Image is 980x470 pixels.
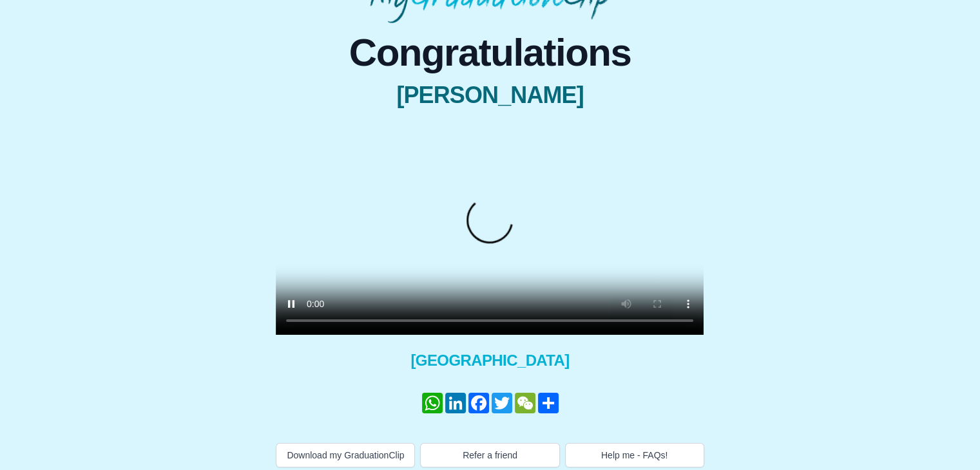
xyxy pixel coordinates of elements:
[421,393,444,413] a: WhatsApp
[420,443,559,467] button: Refer a friend
[537,393,560,413] a: Share
[276,350,704,371] span: [GEOGRAPHIC_DATA]
[467,393,490,413] a: Facebook
[565,443,704,467] button: Help me - FAQs!
[444,393,467,413] a: LinkedIn
[276,443,415,467] button: Download my GraduationClip
[276,33,704,72] span: Congratulations
[514,393,537,413] a: WeChat
[276,82,704,108] span: [PERSON_NAME]
[490,393,514,413] a: Twitter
